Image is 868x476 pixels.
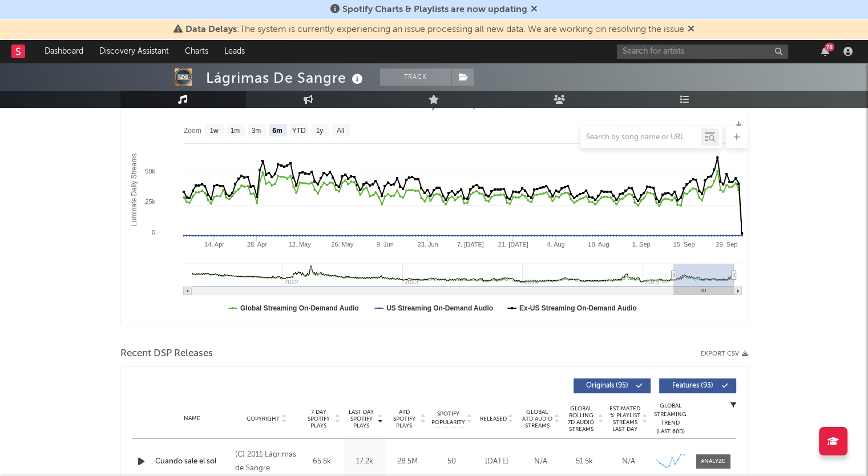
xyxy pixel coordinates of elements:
[632,241,650,248] text: 1. Sep
[376,241,393,248] text: 9. Jun
[519,304,636,312] text: Ex-US Streaming On-Demand Audio
[580,133,701,142] input: Search by song name or URL
[304,409,334,429] span: 7 Day Spotify Plays
[432,456,472,467] div: 50
[204,241,224,248] text: 14. Apr
[151,229,155,236] text: 0
[480,416,507,422] span: Released
[130,154,138,226] text: Luminate Daily Streams
[659,378,736,393] button: Features(93)
[609,405,641,433] span: Estimated % Playlist Streams Last Day
[825,43,834,51] div: 78
[581,382,633,389] span: Originals ( 95 )
[346,409,377,429] span: Last Day Spotify Plays
[342,5,527,14] span: Spotify Charts & Playlists are now updating
[235,448,297,475] div: (C) 2011 Lágrimas de Sangre
[617,45,788,59] input: Search for artists
[185,25,237,34] span: Data Delays
[247,241,267,248] text: 28. Apr
[522,409,553,429] span: Global ATD Audio Streams
[566,456,604,467] div: 51.5k
[821,47,829,56] button: 78
[701,350,748,357] button: Export CSV
[478,456,516,467] div: [DATE]
[673,241,695,248] text: 15. Sep
[185,25,684,34] span: : The system is currently experiencing an issue processing all new data. We are working on resolv...
[346,456,383,467] div: 17.2k
[155,456,230,467] a: Cuando sale el sol
[177,40,216,63] a: Charts
[609,456,648,467] div: N/A
[716,241,737,248] text: 29. Sep
[389,409,419,429] span: ATD Spotify Plays
[247,416,280,422] span: Copyright
[206,68,366,87] div: Lágrimas De Sangre
[37,40,91,63] a: Dashboard
[288,241,311,248] text: 12. May
[145,168,155,175] text: 50k
[91,40,177,63] a: Discovery Assistant
[653,402,688,436] div: Global Streaming Trend (Last 60D)
[240,304,359,312] text: Global Streaming On-Demand Audio
[386,304,493,312] text: US Streaming On-Demand Audio
[121,95,748,324] svg: Luminate Daily Consumption
[566,405,597,433] span: Global Rolling 7D Audio Streams
[216,40,253,63] a: Leads
[547,241,564,248] text: 4. Aug
[457,241,483,248] text: 7. [DATE]
[431,410,465,427] span: Spotify Popularity
[522,456,560,467] div: N/A
[498,241,528,248] text: 21. [DATE]
[531,5,538,14] span: Dismiss
[574,378,651,393] button: Originals(95)
[688,25,695,34] span: Dismiss
[155,414,230,423] div: Name
[331,241,354,248] text: 26. May
[667,382,719,389] span: Features ( 93 )
[588,241,609,248] text: 18. Aug
[145,198,155,205] text: 25k
[304,456,341,467] div: 65.5k
[380,68,451,86] button: Track
[120,347,213,361] span: Recent DSP Releases
[417,241,438,248] text: 23. Jun
[389,456,426,467] div: 28.5M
